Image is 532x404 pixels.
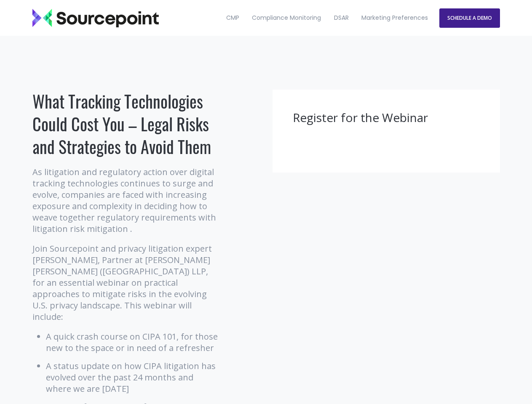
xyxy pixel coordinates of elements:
[32,90,220,158] h1: What Tracking Technologies Could Cost You – Legal Risks and Strategies to Avoid Them
[32,166,220,234] p: As litigation and regulatory action over digital tracking technologies continues to surge and evo...
[32,243,220,322] p: Join Sourcepoint and privacy litigation expert [PERSON_NAME], Partner at [PERSON_NAME] [PERSON_NA...
[46,360,220,394] li: A status update on how CIPA litigation has evolved over the past 24 months and where we are [DATE]
[293,110,480,126] h3: Register for the Webinar
[32,9,159,27] img: Sourcepoint_logo_black_transparent (2)-2
[439,8,500,28] a: SCHEDULE A DEMO
[46,331,220,353] li: A quick crash course on CIPA 101, for those new to the space or in need of a refresher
